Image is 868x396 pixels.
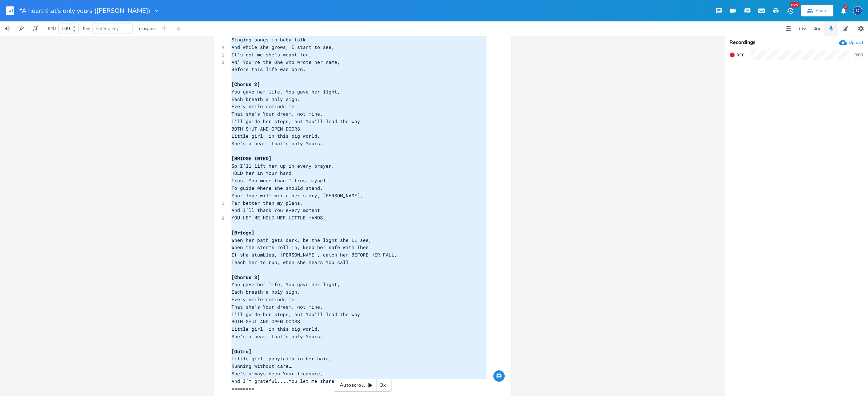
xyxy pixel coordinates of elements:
button: 2 [836,4,850,17]
button: Share [801,5,833,16]
span: When the storms roll in, keep her safe with Thee. [231,244,371,250]
span: And I’ll thank You every moment [231,207,320,213]
span: BOTH SHUT AND OPEN DOORS [231,126,300,132]
span: Your love will write her story, [PERSON_NAME], [231,192,363,199]
span: I’ll guide her steps, but You’ll lead the way [231,311,360,318]
span: [Chorus 2] [231,81,260,87]
div: Upload [849,40,863,45]
span: So I’ll lift her up in every prayer, [231,163,334,169]
span: And while she grows, I start to see, [231,44,334,50]
span: *A heart that's only yours ([PERSON_NAME]) [19,7,150,14]
span: Rec [737,52,744,58]
button: Rec [727,49,747,61]
span: Singing songs in baby talk. [231,36,309,43]
span: ======== [231,385,254,392]
span: She’s a heart that’s only Yours. [231,140,323,147]
button: Upload [839,39,863,46]
div: Recordings [729,40,864,45]
span: Far better than my plans, [231,200,303,206]
span: To guide where she should stand. [231,185,323,191]
span: It’s not me she’s meant for, [231,51,311,58]
div: 3x [376,379,389,392]
span: [Outro] [231,348,251,355]
span: She’s a heart that’s only Yours. [231,333,323,340]
span: Little girl, in this big world, [231,326,320,332]
span: Each breath a holy sign. [231,96,300,102]
div: Key [83,26,90,31]
span: Little girl, in this big world, [231,133,320,139]
span: YOU LET ME HOLD HER LITTLE HANDS. [231,214,326,221]
span: Enter a key [95,25,119,32]
button: O [853,2,862,19]
div: 2 [844,5,848,9]
span: Before this life was born. [231,66,306,72]
div: BPM [48,27,56,31]
span: When her path gets dark, be the light she'LL see, [231,237,371,243]
span: That she’s Your dream, not mine. [231,111,323,117]
span: Running without care… [231,363,291,369]
span: AN' You’re the One who wrote her name, [231,59,340,65]
span: Every smile reminds me [231,296,294,303]
span: BOTH SHUT AND OPEN DOORS [231,318,300,325]
span: You gave her life, You gave her light, [231,88,340,95]
span: I’ll guide her steps, but You’ll lead the way [231,118,360,125]
span: Every smile reminds me [231,103,294,110]
div: Old Kountry [853,6,862,15]
span: [Chorus 3] [231,274,260,280]
div: New [790,2,799,7]
span: That she’s Your dream, not mine. [231,304,323,310]
span: You gave her life, You gave her light, [231,281,340,288]
span: Trust You more than I trust myself [231,177,329,184]
span: HOLD her in Your hand. [231,170,294,176]
span: [BRIDGE INTRO] [231,155,271,162]
span: Little girl, ponytails in her hair, [231,355,331,362]
span: Each breath a holy sign. [231,289,300,295]
div: Share [815,7,828,14]
span: [Bridge] [231,229,254,236]
span: If she stumbles, [PERSON_NAME], catch her BEFORE HER FALL, [231,252,397,258]
div: 0:00 [854,53,863,57]
button: New [783,4,797,17]
span: She’s always been Your treasure, [231,370,323,377]
div: Transpose [137,26,156,31]
div: Autoscroll [334,379,391,392]
span: And I’m grateful....You let me share. [231,378,337,384]
span: Teach her to run, when she hears You call. [231,259,351,265]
